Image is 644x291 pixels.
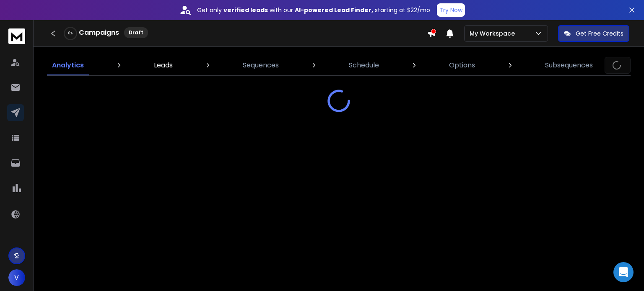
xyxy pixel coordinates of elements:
div: Draft [124,27,148,38]
a: Subsequences [540,55,598,75]
p: Get Free Credits [576,29,623,38]
p: My Workspace [470,29,518,38]
button: Get Free Credits [558,25,629,42]
a: Analytics [47,55,89,75]
button: V [8,269,25,286]
img: logo [8,28,25,44]
a: Options [444,55,480,75]
a: Schedule [344,55,384,75]
h1: Campaigns [79,28,119,38]
p: Leads [154,60,173,70]
p: Subsequences [545,60,593,70]
button: Try Now [437,3,465,17]
p: Schedule [349,60,379,70]
strong: AI-powered Lead Finder, [295,6,373,14]
p: 0 % [68,31,73,36]
p: Get only with our starting at $22/mo [197,6,430,14]
p: Options [449,60,475,70]
a: Sequences [238,55,284,75]
p: Sequences [243,60,279,70]
strong: verified leads [223,6,268,14]
div: Open Intercom Messenger [613,262,634,282]
p: Analytics [52,60,84,70]
p: Try Now [439,6,462,14]
a: Leads [149,55,178,75]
